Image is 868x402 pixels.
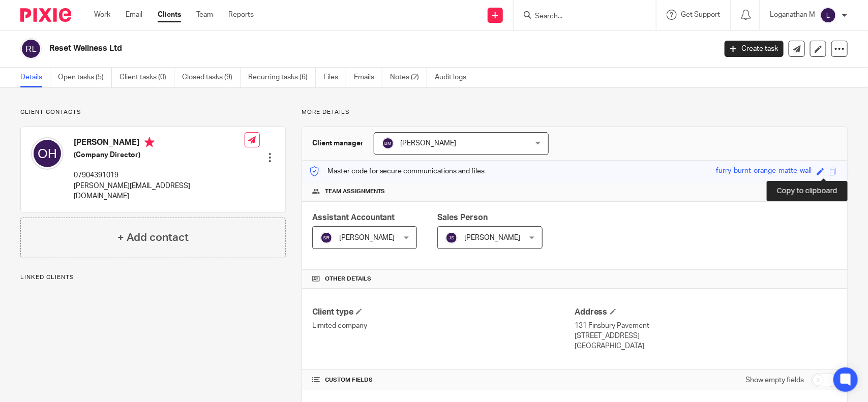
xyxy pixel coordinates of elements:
div: furry-burnt-orange-matte-wall [716,166,812,177]
h3: Client manager [312,138,364,148]
span: Assistant Accountant [312,213,395,222]
img: svg%3E [320,232,333,244]
a: Closed tasks (9) [182,68,241,87]
span: [PERSON_NAME] [401,140,457,147]
p: 07904391019 [74,170,245,180]
a: Email [126,10,142,20]
img: svg%3E [820,7,836,23]
img: svg%3E [382,137,394,149]
img: svg%3E [31,137,64,170]
p: Limited company [312,321,575,331]
p: 131 Finsbury Pavement [575,321,837,331]
p: [GEOGRAPHIC_DATA] [575,341,837,351]
a: Clients [158,10,181,20]
span: [PERSON_NAME] [339,234,395,241]
a: Notes (2) [390,68,427,87]
a: Recurring tasks (6) [248,68,316,87]
p: [STREET_ADDRESS] [575,331,837,341]
p: Loganathan M [770,10,815,20]
a: Work [94,10,110,20]
h5: (Company Director) [74,150,245,160]
span: Get Support [681,11,720,18]
h4: CUSTOM FIELDS [312,376,575,384]
a: Files [323,68,346,87]
a: Emails [354,68,382,87]
span: Other details [325,275,371,283]
p: Client contacts [20,108,286,116]
a: Open tasks (5) [58,68,112,87]
span: Sales Person [437,213,488,222]
img: Pixie [20,8,71,22]
img: svg%3E [445,232,458,244]
span: Team assignments [325,188,385,196]
h2: Reset Wellness Ltd [49,43,577,54]
a: Team [196,10,213,20]
h4: Address [575,307,837,318]
a: Client tasks (0) [119,68,174,87]
a: Audit logs [435,68,474,87]
i: Primary [144,137,155,147]
h4: + Add contact [117,230,189,245]
p: Master code for secure communications and files [310,166,485,176]
span: [PERSON_NAME] [464,234,520,241]
p: [PERSON_NAME][EMAIL_ADDRESS][DOMAIN_NAME] [74,181,245,202]
p: Linked clients [20,273,286,282]
a: Create task [725,41,784,57]
img: svg%3E [20,38,42,59]
a: Reports [228,10,254,20]
h4: Client type [312,307,575,318]
p: More details [302,108,848,116]
h4: [PERSON_NAME] [74,137,245,150]
a: Details [20,68,50,87]
label: Show empty fields [745,375,804,385]
input: Search [534,12,625,21]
